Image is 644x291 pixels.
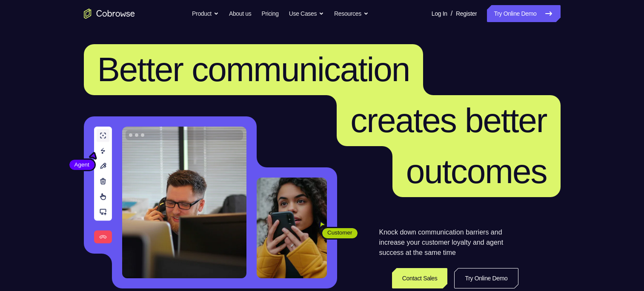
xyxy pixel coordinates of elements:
[84,8,135,19] a: Go to the home page
[454,268,518,288] a: Try Online Demo
[350,102,547,139] span: creates better
[487,5,560,22] a: Try Online Demo
[432,5,447,22] a: Log In
[406,153,547,190] span: outcomes
[122,127,246,278] img: A customer support agent talking on the phone
[229,5,251,22] a: About us
[392,268,448,288] a: Contact Sales
[257,178,327,278] img: A customer holding their phone
[379,227,518,258] p: Knock down communication barriers and increase your customer loyalty and agent success at the sam...
[451,8,452,19] span: /
[192,5,219,22] button: Product
[97,51,410,88] span: Better communication
[261,5,278,22] a: Pricing
[289,5,324,22] button: Use Cases
[456,5,477,22] a: Register
[334,5,369,22] button: Resources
